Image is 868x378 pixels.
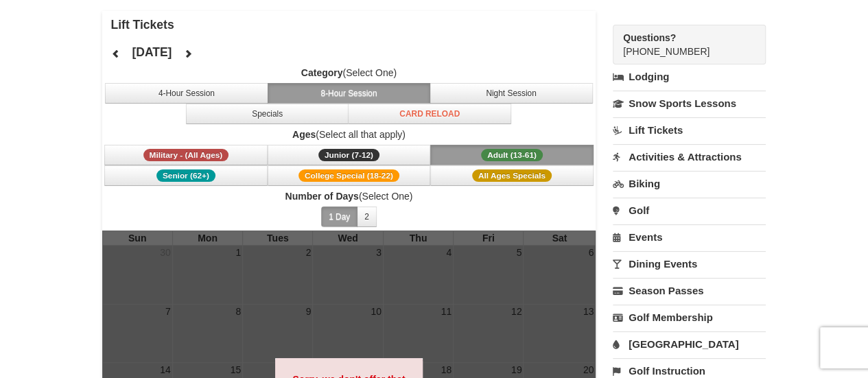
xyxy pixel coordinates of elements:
[613,117,766,143] a: Lift Tickets
[613,251,766,276] a: Dining Events
[318,149,379,161] span: Junior (7-12)
[143,149,229,161] span: Military - (All Ages)
[481,149,543,161] span: Adult (13-61)
[104,165,268,186] button: Senior (62+)
[298,169,399,182] span: College Special (18-22)
[613,91,766,116] a: Snow Sports Lessons
[430,83,593,104] button: Night Session
[102,66,596,80] label: (Select One)
[102,189,596,203] label: (Select One)
[430,145,594,165] button: Adult (13-61)
[268,165,431,186] button: College Special (18-22)
[111,18,596,32] h4: Lift Tickets
[613,305,766,330] a: Golf Membership
[102,128,596,141] label: (Select all that apply)
[268,83,431,104] button: 8-Hour Session
[357,206,377,227] button: 2
[321,206,357,227] button: 1 Day
[623,31,741,57] span: [PHONE_NUMBER]
[613,171,766,196] a: Biking
[613,278,766,303] a: Season Passes
[613,224,766,250] a: Events
[292,129,316,140] strong: Ages
[104,145,268,165] button: Military - (All Ages)
[186,104,349,124] button: Specials
[285,191,358,202] strong: Number of Days
[613,198,766,223] a: Golf
[613,64,766,89] a: Lodging
[268,145,431,165] button: Junior (7-12)
[132,45,172,59] h4: [DATE]
[472,169,552,182] span: All Ages Specials
[613,144,766,169] a: Activities & Attractions
[301,67,343,78] strong: Category
[156,169,215,182] span: Senior (62+)
[105,83,268,104] button: 4-Hour Session
[430,165,594,186] button: All Ages Specials
[623,32,676,43] strong: Questions?
[348,104,511,124] button: Card Reload
[613,331,766,357] a: [GEOGRAPHIC_DATA]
